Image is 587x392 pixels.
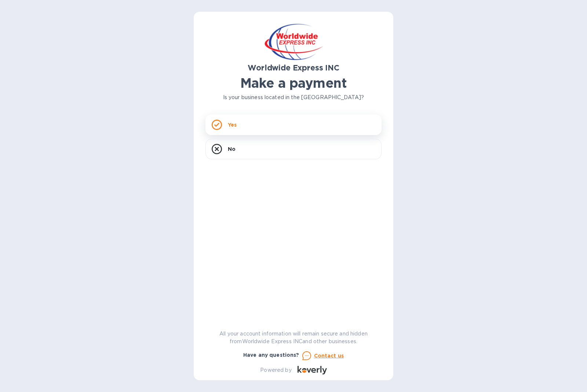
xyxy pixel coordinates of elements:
p: All your account information will remain secure and hidden from Worldwide Express INC and other b... [205,330,382,345]
p: No [228,145,236,153]
b: Have any questions? [243,352,299,358]
u: Contact us [314,353,344,359]
p: Yes [228,121,237,128]
p: Powered by [260,366,291,374]
p: Is your business located in the [GEOGRAPHIC_DATA]? [205,94,382,101]
b: Worldwide Express INC [248,63,339,72]
h1: Make a payment [205,75,382,91]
